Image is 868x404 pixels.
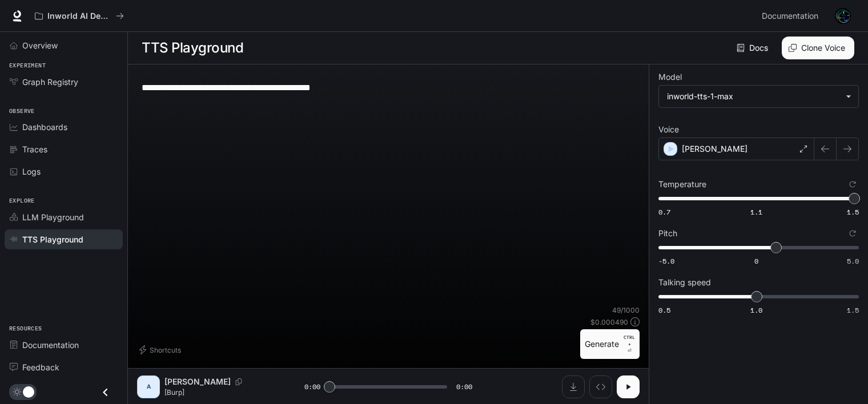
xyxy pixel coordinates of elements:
p: CTRL + [624,334,635,348]
span: 1.1 [750,207,762,217]
p: $ 0.000490 [590,317,628,327]
button: Reset to default [846,178,859,191]
p: ⏎ [624,334,635,354]
a: Graph Registry [5,72,123,92]
p: Model [658,73,682,81]
span: LLM Playground [22,211,84,223]
span: 1.5 [847,207,859,217]
a: Docs [734,37,773,59]
p: Temperature [658,180,706,188]
span: 0 [754,256,758,266]
span: 1.5 [847,305,859,315]
span: Overview [22,39,58,51]
button: Close drawer [93,381,118,404]
img: User avatar [835,8,851,24]
button: GenerateCTRL +⏎ [580,329,640,359]
a: TTS Playground [5,229,123,249]
button: Shortcuts [137,341,186,359]
div: inworld-tts-1-max [667,91,840,102]
span: Dark mode toggle [23,385,34,398]
a: Documentation [757,5,827,27]
p: [PERSON_NAME] [164,376,231,387]
a: Documentation [5,335,123,355]
span: Logs [22,165,41,177]
span: Traces [22,143,47,155]
span: 0.5 [658,305,670,315]
span: Documentation [22,339,79,351]
span: 0:00 [456,381,472,393]
p: Voice [658,126,679,134]
p: [Burp] [164,387,277,397]
a: Dashboards [5,117,123,137]
a: Overview [5,35,123,55]
h1: TTS Playground [142,37,243,59]
button: Reset to default [846,227,859,240]
span: Feedback [22,361,59,373]
p: Talking speed [658,278,711,286]
a: Feedback [5,357,123,377]
p: [PERSON_NAME] [682,143,748,155]
a: Traces [5,139,123,159]
p: 49 / 1000 [612,305,640,315]
span: Dashboards [22,121,67,133]
button: User avatar [831,5,854,27]
a: Logs [5,161,123,181]
span: 0:00 [304,381,320,393]
span: -5.0 [658,256,674,266]
button: Copy Voice ID [231,378,247,385]
button: Clone Voice [782,37,854,59]
span: Documentation [762,9,818,23]
p: Pitch [658,229,677,237]
span: Graph Registry [22,76,78,88]
button: Download audio [562,375,585,398]
div: inworld-tts-1-max [659,86,858,107]
span: 5.0 [847,256,859,266]
div: A [139,378,158,396]
button: All workspaces [30,5,129,27]
span: 1.0 [750,305,762,315]
button: Inspect [589,375,612,398]
span: 0.7 [658,207,670,217]
span: TTS Playground [22,233,83,245]
p: Inworld AI Demos [47,11,111,21]
a: LLM Playground [5,207,123,227]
